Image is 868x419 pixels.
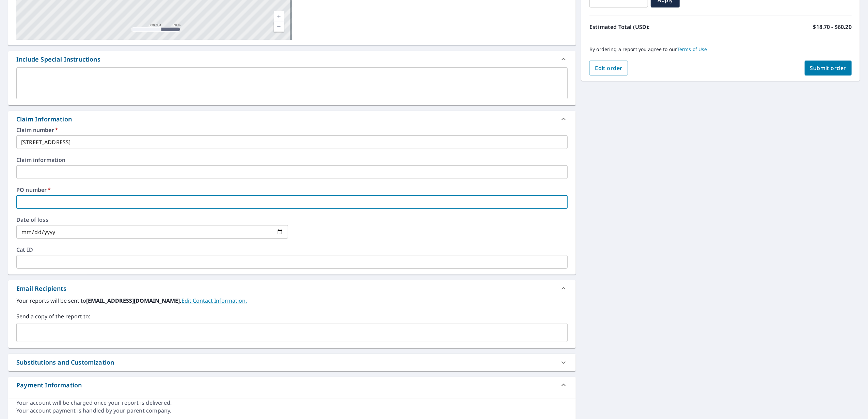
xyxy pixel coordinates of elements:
[16,157,568,163] label: Claim information
[810,64,847,72] span: Submit order
[813,23,852,31] p: $18.70 - $60.20
[182,297,247,304] a: EditContactInfo
[677,46,707,52] a: Terms of Use
[8,111,576,127] div: Claim Information
[589,23,721,31] p: Estimated Total (USD):
[8,51,576,67] div: Include Special Instructions
[8,280,576,297] div: Email Recipients
[16,55,100,64] div: Include Special Instructions
[589,61,628,76] button: Edit order
[805,61,852,76] button: Submit order
[16,312,568,320] label: Send a copy of the report to:
[16,247,568,252] label: Cat ID
[274,21,284,32] a: Current Level 17, Zoom Out
[16,127,568,133] label: Claim number
[8,377,576,393] div: Payment Information
[16,399,568,407] div: Your account will be charged once your report is delivered.
[16,115,72,124] div: Claim Information
[16,381,82,390] div: Payment Information
[274,11,284,21] a: Current Level 17, Zoom In
[16,407,568,415] div: Your account payment is handled by your parent company.
[8,354,576,371] div: Substitutions and Customization
[86,297,182,304] b: [EMAIL_ADDRESS][DOMAIN_NAME].
[16,297,568,305] label: Your reports will be sent to
[16,358,114,367] div: Substitutions and Customization
[595,64,622,72] span: Edit order
[16,284,66,293] div: Email Recipients
[16,187,568,192] label: PO number
[16,217,288,222] label: Date of loss
[589,46,852,52] p: By ordering a report you agree to our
